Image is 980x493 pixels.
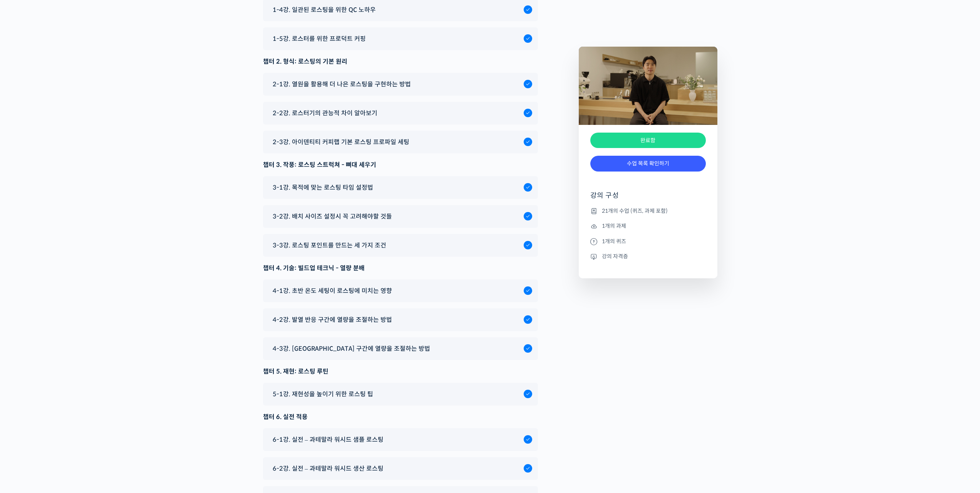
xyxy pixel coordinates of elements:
li: 강의 자격증 [590,252,706,261]
div: 챕터 5. 재현: 로스팅 루틴 [263,366,538,377]
a: 5-1강. 재현성을 높이기 위한 로스팅 팁 [269,389,532,399]
span: 2-1강. 열원을 활용해 더 나은 로스팅을 구현하는 방법 [273,79,411,89]
a: 6-1강. 실전 – 과테말라 워시드 샘플 로스팅 [269,434,532,445]
span: 3-1강. 목적에 맞는 로스팅 타임 설정법 [273,182,373,193]
span: 4-3강. [GEOGRAPHIC_DATA] 구간에 열량을 조절하는 방법 [273,343,430,354]
div: 완료함 [590,133,706,148]
div: 챕터 2. 형식: 로스팅의 기본 원리 [263,56,538,67]
span: 설정 [119,256,128,262]
a: 3-3강. 로스팅 포인트를 만드는 세 가지 조건 [269,240,532,251]
a: 대화 [51,244,99,264]
span: 6-2강. 실전 – 과테말라 워시드 생산 로스팅 [273,463,384,474]
span: 4-2강. 발열 반응 구간에 열량을 조절하는 방법 [273,315,392,325]
div: 챕터 3. 작풍: 로스팅 스트럭쳐 - 뼈대 세우기 [263,160,538,170]
span: 2-2강. 로스터기의 관능적 차이 알아보기 [273,108,377,118]
span: 1-4강. 일관된 로스팅을 위한 QC 노하우 [273,5,376,15]
span: 대화 [70,256,80,262]
span: 3-2강. 배치 사이즈 설정시 꼭 고려해야할 것들 [273,211,392,222]
a: 홈 [2,244,51,264]
a: 4-1강. 초반 온도 세팅이 로스팅에 미치는 영향 [269,286,532,296]
li: 1개의 과제 [590,222,706,231]
a: 수업 목록 확인하기 [590,156,706,172]
a: 2-1강. 열원을 활용해 더 나은 로스팅을 구현하는 방법 [269,79,532,89]
span: 3-3강. 로스팅 포인트를 만드는 세 가지 조건 [273,240,386,251]
a: 3-1강. 목적에 맞는 로스팅 타임 설정법 [269,182,532,193]
span: 5-1강. 재현성을 높이기 위한 로스팅 팁 [273,389,373,399]
a: 1-5강. 로스터를 위한 프로덕트 커핑 [269,34,532,44]
a: 2-2강. 로스터기의 관능적 차이 알아보기 [269,108,532,118]
a: 1-4강. 일관된 로스팅을 위한 QC 노하우 [269,5,532,15]
span: 1-5강. 로스터를 위한 프로덕트 커핑 [273,34,366,44]
a: 2-3강. 아이덴티티 커피랩 기본 로스팅 프로파일 세팅 [269,137,532,147]
span: 홈 [24,256,29,262]
span: 6-1강. 실전 – 과테말라 워시드 샘플 로스팅 [273,434,384,445]
a: 3-2강. 배치 사이즈 설정시 꼭 고려해야할 것들 [269,211,532,222]
div: 챕터 4. 기술: 빌드업 테크닉 - 열량 분배 [263,263,538,273]
a: 4-2강. 발열 반응 구간에 열량을 조절하는 방법 [269,315,532,325]
div: 챕터 6. 실전 적용 [263,412,538,422]
li: 21개의 수업 (퀴즈, 과제 포함) [590,206,706,215]
li: 1개의 퀴즈 [590,237,706,246]
a: 6-2강. 실전 – 과테말라 워시드 생산 로스팅 [269,463,532,474]
span: 2-3강. 아이덴티티 커피랩 기본 로스팅 프로파일 세팅 [273,137,409,147]
a: 4-3강. [GEOGRAPHIC_DATA] 구간에 열량을 조절하는 방법 [269,343,532,354]
span: 4-1강. 초반 온도 세팅이 로스팅에 미치는 영향 [273,286,392,296]
h4: 강의 구성 [590,191,706,206]
a: 설정 [99,244,148,264]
